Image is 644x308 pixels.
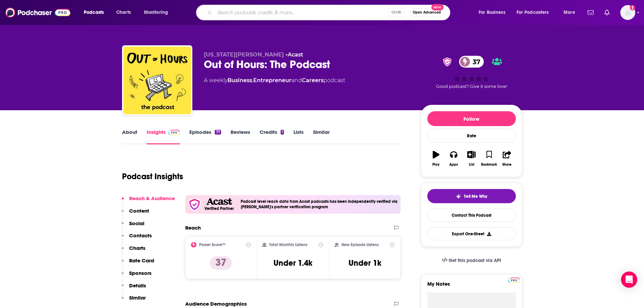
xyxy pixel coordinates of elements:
span: Good podcast? Give it some love! [436,84,507,89]
label: My Notes [427,281,516,292]
a: Reviews [231,129,250,144]
div: verified Badge37Good podcast? Give it some love! [421,51,522,93]
span: 37 [466,56,484,68]
div: Open Intercom Messenger [621,271,637,288]
h2: Total Monthly Listens [269,242,307,247]
p: Sponsors [129,270,151,276]
a: Entrepreneur [253,77,291,84]
button: Similar [122,294,146,307]
span: For Podcasters [517,8,549,17]
div: Share [502,163,511,167]
h2: Audience Demographics [185,301,247,307]
button: Charts [122,245,145,257]
a: InsightsPodchaser Pro [147,129,180,144]
a: Business [228,77,252,84]
span: For Business [479,8,505,17]
span: and [291,77,302,84]
input: Search podcasts, credits, & more... [215,7,388,18]
img: Podchaser Pro [168,130,180,135]
span: Tell Me Why [464,194,487,199]
h3: Under 1.4k [273,258,312,268]
button: Open AdvancedNew [410,8,444,17]
button: open menu [559,7,583,18]
span: • [286,51,303,58]
a: Episodes77 [189,129,221,144]
img: tell me why sparkle [456,194,461,199]
button: open menu [139,7,177,18]
p: Content [129,208,149,214]
a: Get this podcast via API [436,252,507,269]
div: 1 [281,130,284,135]
h2: Reach [185,224,201,231]
button: Play [427,146,445,171]
span: Ctrl K [388,8,404,17]
div: A weekly podcast [204,76,345,85]
span: Open Advanced [413,11,441,14]
p: Charts [129,245,145,251]
button: open menu [474,7,514,18]
a: Pro website [508,277,520,283]
button: Contacts [122,232,152,245]
a: Show notifications dropdown [585,7,596,18]
a: Acast [288,51,303,58]
a: Charts [112,7,135,18]
h2: New Episode Listens [341,242,379,247]
h4: Podcast level reach data from Acast podcasts has been independently verified via [PERSON_NAME]'s ... [241,199,398,209]
button: Details [122,282,146,295]
button: Show profile menu [620,5,635,20]
button: Apps [445,146,462,171]
a: Show notifications dropdown [602,7,612,18]
div: 77 [215,130,221,135]
span: More [564,8,575,17]
button: Reach & Audience [122,195,175,208]
a: Careers [302,77,324,84]
h5: Verified Partner [205,207,234,211]
button: Sponsors [122,270,151,282]
div: Bookmark [481,163,497,167]
a: Similar [313,129,330,144]
button: open menu [79,7,113,18]
p: Similar [129,294,146,301]
div: List [469,163,474,167]
span: Logged in as hannah.bishop [620,5,635,20]
div: Search podcasts, credits, & more... [202,5,457,20]
h2: Power Score™ [199,242,225,247]
img: Podchaser - Follow, Share and Rate Podcasts [5,6,70,19]
img: Out of Hours: The Podcast [123,47,191,114]
span: Charts [116,8,131,17]
span: Monitoring [144,8,168,17]
svg: Add a profile image [630,5,635,10]
span: , [252,77,253,84]
p: Rate Card [129,257,154,264]
a: Lists [293,129,304,144]
img: verified Badge [441,57,454,66]
span: New [431,4,444,10]
div: Apps [449,163,458,167]
p: 37 [210,256,232,270]
button: Bookmark [480,146,498,171]
a: Contact This Podcast [427,209,516,222]
button: Social [122,220,144,233]
img: Acast [206,198,232,205]
button: Export One-Sheet [427,227,516,240]
button: Content [122,208,149,220]
span: [US_STATE][PERSON_NAME] [204,51,284,58]
button: tell me why sparkleTell Me Why [427,189,516,203]
img: Podchaser Pro [508,278,520,283]
span: Podcasts [84,8,104,17]
span: Get this podcast via API [449,258,501,263]
button: Follow [427,111,516,126]
button: Share [498,146,516,171]
p: Reach & Audience [129,195,175,202]
div: Rate [427,129,516,143]
h3: Under 1k [349,258,381,268]
h1: Podcast Insights [122,171,183,182]
div: Play [432,163,439,167]
p: Contacts [129,232,152,239]
a: About [122,129,137,144]
button: open menu [512,7,559,18]
a: Credits1 [260,129,284,144]
a: 37 [459,56,484,68]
